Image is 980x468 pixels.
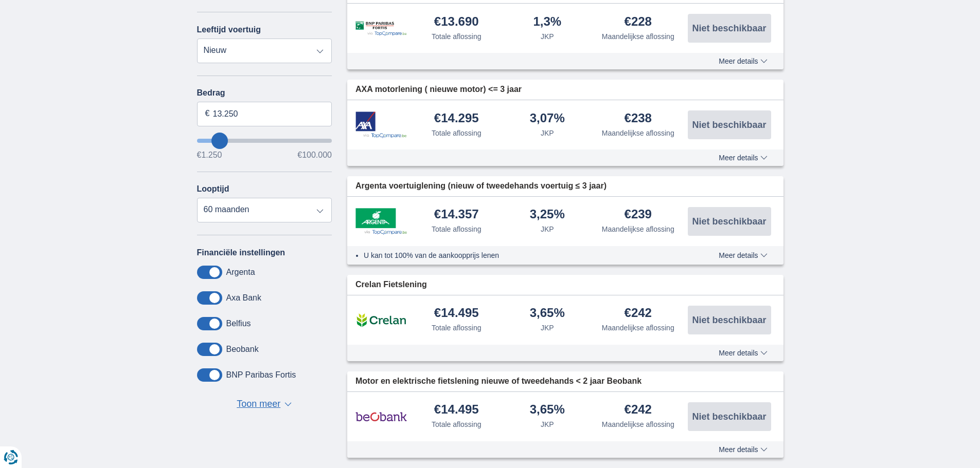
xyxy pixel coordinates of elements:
div: JKP [541,31,554,42]
button: Niet beschikbaar [688,207,771,236]
div: 1,3% [533,15,561,29]
div: €14.357 [434,208,479,222]
div: JKP [541,419,554,429]
span: Meer details [719,58,767,65]
span: Niet beschikbaar [692,24,766,33]
input: wantToBorrow [197,139,332,143]
div: €14.495 [434,307,479,321]
span: Toon meer [237,398,280,411]
label: Beobank [226,345,259,354]
button: Meer details [711,251,775,259]
button: Niet beschikbaar [688,14,771,43]
div: JKP [541,224,554,234]
div: €239 [625,208,652,222]
span: Motor en elektrische fietslening nieuwe of tweedehands < 2 jaar Beobank [355,376,642,387]
button: Niet beschikbaar [688,306,771,334]
label: Axa Bank [226,293,261,303]
div: 3,07% [530,112,565,126]
span: Meer details [719,154,767,161]
img: product.pl.alt Crelan [355,307,407,333]
label: Financiële instellingen [197,248,286,257]
label: Bedrag [197,88,332,98]
span: Niet beschikbaar [692,315,766,325]
span: Argenta voertuiglening (nieuw of tweedehands voertuig ≤ 3 jaar) [355,180,607,192]
div: Totale aflossing [432,419,482,429]
div: Totale aflossing [432,323,482,333]
div: €228 [625,15,652,29]
button: Meer details [711,154,775,162]
div: Maandelijkse aflossing [602,224,674,234]
label: BNP Paribas Fortis [226,370,296,380]
div: JKP [541,323,554,333]
span: €1.250 [197,151,222,159]
span: ▼ [284,402,292,406]
span: €100.000 [297,151,332,159]
div: 3,65% [530,403,565,417]
button: Niet beschikbaar [688,402,771,431]
span: Niet beschikbaar [692,120,766,129]
button: Niet beschikbaar [688,110,771,139]
label: Argenta [226,268,255,277]
img: product.pl.alt Beobank [355,404,407,429]
li: U kan tot 100% van de aankoopprijs lenen [364,250,681,260]
div: Totale aflossing [432,224,482,234]
button: Toon meer ▼ [234,397,295,411]
div: Totale aflossing [432,31,482,42]
span: Meer details [719,446,767,453]
div: €242 [625,403,652,417]
div: Maandelijkse aflossing [602,419,674,429]
div: €242 [625,307,652,321]
label: Leeftijd voertuig [197,25,261,34]
div: Maandelijkse aflossing [602,128,674,138]
img: product.pl.alt BNP Paribas Fortis [355,21,407,36]
div: JKP [541,128,554,138]
label: Belfius [226,319,251,328]
div: Maandelijkse aflossing [602,31,674,42]
div: Totale aflossing [432,128,482,138]
span: AXA motorlening ( nieuwe motor) <= 3 jaar [355,84,522,96]
div: €13.690 [434,15,479,29]
span: Meer details [719,349,767,357]
button: Meer details [711,445,775,454]
span: Meer details [719,252,767,259]
div: Maandelijkse aflossing [602,323,674,333]
span: Niet beschikbaar [692,412,766,421]
span: € [205,108,210,120]
img: product.pl.alt Axa Bank [355,111,407,139]
div: €14.295 [434,112,479,126]
label: Looptijd [197,184,229,194]
div: €238 [625,112,652,126]
span: Crelan Fietslening [355,279,427,291]
button: Meer details [711,349,775,357]
div: €14.495 [434,403,479,417]
div: 3,65% [530,307,565,321]
img: product.pl.alt Argenta [355,208,407,235]
span: Niet beschikbaar [692,217,766,226]
button: Meer details [711,57,775,65]
div: 3,25% [530,208,565,222]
